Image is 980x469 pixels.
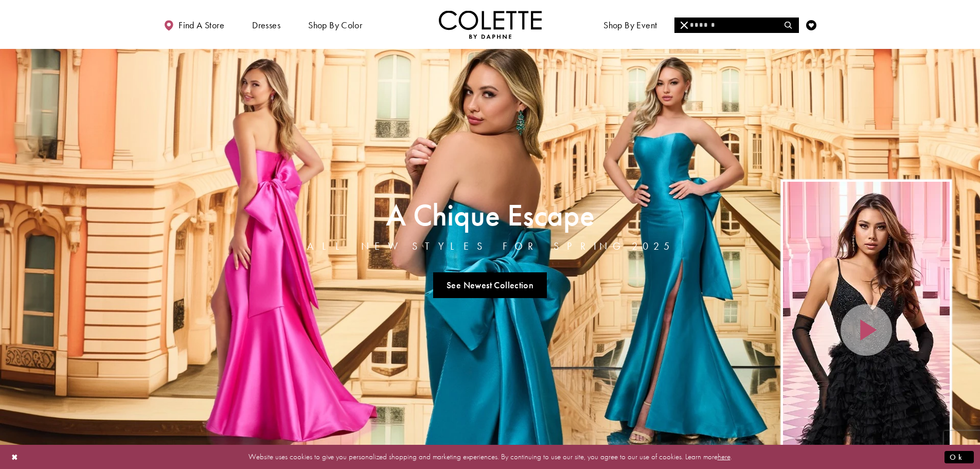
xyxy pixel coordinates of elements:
[304,268,676,302] ul: Slider Links
[250,10,283,39] span: Dresses
[306,10,365,39] span: Shop by color
[674,18,694,33] button: Close Search
[674,18,799,33] div: Search form
[6,448,24,466] button: Close Dialog
[778,18,798,33] button: Submit Search
[674,18,798,33] input: Search
[433,272,547,298] a: See Newest Collection A Chique Escape All New Styles For Spring 2025
[683,10,759,39] a: Meet the designer
[718,451,730,462] a: here
[804,10,819,39] a: Check Wishlist
[781,10,796,39] a: Toggle search
[603,20,657,30] span: Shop By Event
[601,10,660,39] span: Shop By Event
[439,10,542,39] a: Visit Home Page
[74,450,906,464] p: Website uses cookies to give you personalized shopping and marketing experiences. By continuing t...
[252,20,280,30] span: Dresses
[439,10,542,39] img: Colette by Daphne
[945,450,974,463] button: Submit Dialog
[179,20,224,30] span: Find a store
[161,10,227,39] a: Find a store
[308,20,362,30] span: Shop by color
